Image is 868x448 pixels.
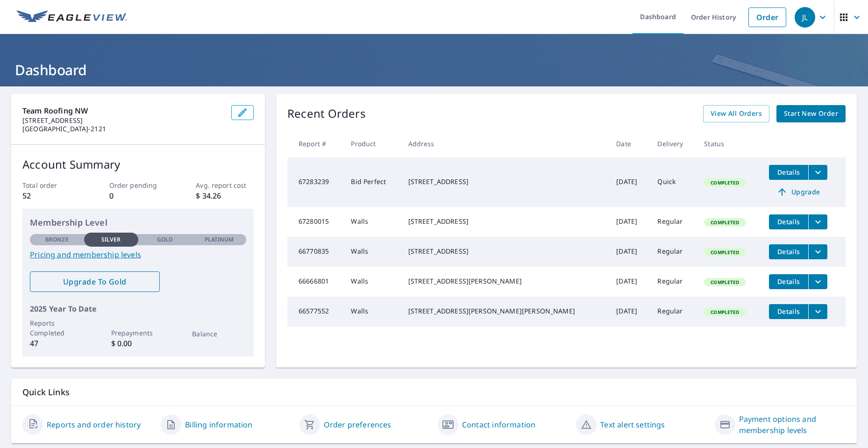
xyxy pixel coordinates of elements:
[287,130,343,157] th: Report #
[11,60,857,79] h1: Dashboard
[111,328,165,338] p: Prepayments
[609,297,650,327] td: [DATE]
[30,303,246,314] p: 2025 Year To Date
[343,297,400,327] td: Walls
[30,216,246,229] p: Membership Level
[109,190,167,201] p: 0
[650,267,697,297] td: Regular
[343,237,400,267] td: Walls
[30,249,246,260] a: Pricing and membership levels
[808,274,827,289] button: filesDropdownBtn-66666801
[343,267,400,297] td: Walls
[17,10,127,24] img: EV Logo
[609,157,650,207] td: [DATE]
[705,249,745,256] span: Completed
[408,306,602,316] div: [STREET_ADDRESS][PERSON_NAME][PERSON_NAME]
[401,130,609,157] th: Address
[739,413,846,436] a: Payment options and membership levels
[22,386,846,398] p: Quick Links
[650,297,697,327] td: Regular
[705,179,745,186] span: Completed
[287,157,343,207] td: 67283239
[30,338,84,349] p: 47
[776,105,846,122] a: Start New Order
[795,7,815,28] div: JL
[769,304,808,319] button: detailsBtn-66577552
[609,130,650,157] th: Date
[324,419,391,430] a: Order preferences
[600,419,665,430] a: Text alert settings
[711,108,762,120] span: View All Orders
[697,130,761,157] th: Status
[784,108,838,120] span: Start New Order
[609,237,650,267] td: [DATE]
[775,247,803,256] span: Details
[22,116,224,125] p: [STREET_ADDRESS]
[609,207,650,237] td: [DATE]
[775,307,803,316] span: Details
[775,186,822,198] span: Upgrade
[650,130,697,157] th: Delivery
[192,329,246,339] p: Balance
[769,244,808,259] button: detailsBtn-66770835
[650,157,697,207] td: Quick
[703,105,769,122] a: View All Orders
[157,235,173,244] p: Gold
[22,125,224,133] p: [GEOGRAPHIC_DATA]-2121
[111,338,165,349] p: $ 0.00
[205,235,234,244] p: Platinum
[808,165,827,180] button: filesDropdownBtn-67283239
[705,309,745,315] span: Completed
[769,274,808,289] button: detailsBtn-66666801
[47,419,141,430] a: Reports and order history
[808,244,827,259] button: filesDropdownBtn-66770835
[748,7,786,27] a: Order
[408,217,602,226] div: [STREET_ADDRESS]
[769,214,808,229] button: detailsBtn-67280015
[30,271,160,292] a: Upgrade To Gold
[22,156,254,173] p: Account Summary
[408,177,602,186] div: [STREET_ADDRESS]
[22,190,80,201] p: 52
[462,419,535,430] a: Contact information
[408,247,602,256] div: [STREET_ADDRESS]
[808,214,827,229] button: filesDropdownBtn-67280015
[287,207,343,237] td: 67280015
[22,105,224,116] p: Team Roofing NW
[287,297,343,327] td: 66577552
[109,180,167,190] p: Order pending
[808,304,827,319] button: filesDropdownBtn-66577552
[650,237,697,267] td: Regular
[650,207,697,237] td: Regular
[408,277,602,286] div: [STREET_ADDRESS][PERSON_NAME]
[343,130,400,157] th: Product
[705,219,745,226] span: Completed
[775,168,803,177] span: Details
[287,267,343,297] td: 66666801
[287,237,343,267] td: 66770835
[196,180,254,190] p: Avg. report cost
[769,165,808,180] button: detailsBtn-67283239
[185,419,252,430] a: Billing information
[196,190,254,201] p: $ 34.26
[343,207,400,237] td: Walls
[287,105,366,122] p: Recent Orders
[775,277,803,286] span: Details
[705,279,745,285] span: Completed
[769,185,827,199] a: Upgrade
[609,267,650,297] td: [DATE]
[775,217,803,226] span: Details
[101,235,121,244] p: Silver
[45,235,69,244] p: Bronze
[343,157,400,207] td: Bid Perfect
[22,180,80,190] p: Total order
[37,277,152,287] span: Upgrade To Gold
[30,318,84,338] p: Reports Completed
